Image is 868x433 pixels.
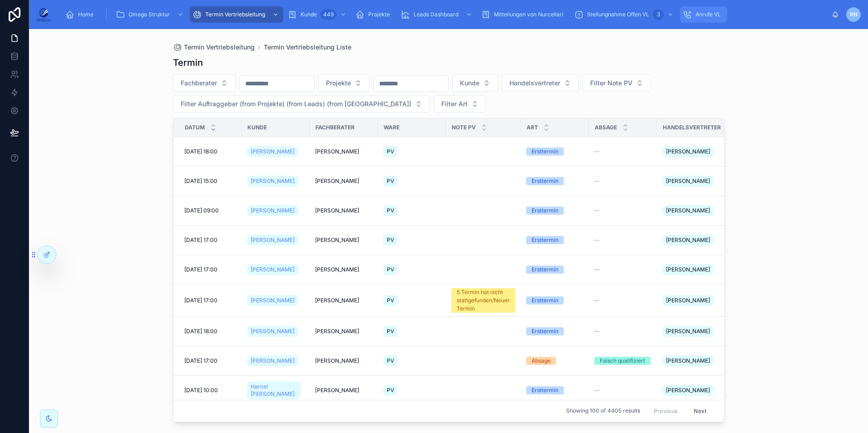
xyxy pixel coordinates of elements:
a: Termin Vertriebsleitung [190,6,283,23]
span: [PERSON_NAME] [251,297,295,304]
span: [PERSON_NAME] [315,357,359,364]
span: Kunde [247,124,267,131]
span: [PERSON_NAME] [666,207,710,214]
a: Omega Struktur [113,6,188,23]
button: Select Button [318,74,370,92]
a: Anrufe VL [680,6,727,23]
a: [PERSON_NAME] [247,176,298,187]
h1: Termin [173,56,203,69]
a: [PERSON_NAME] [247,146,298,157]
div: Ersttermin [532,207,558,215]
span: [PERSON_NAME] [315,236,359,244]
a: [PERSON_NAME] [247,205,298,216]
a: Mitteilungen von Nurcellari [478,6,570,23]
span: PV [387,177,394,185]
span: [PERSON_NAME] [315,297,359,304]
div: 449 [321,9,336,20]
span: Termin Vertriebsleitung [205,11,265,18]
span: [DATE] 17:00 [184,357,217,364]
span: Kunde [460,79,479,88]
button: Select Button [434,95,486,113]
a: Termin Vertriebsleitung [173,43,255,52]
span: [PERSON_NAME] [315,328,359,335]
button: Select Button [173,95,430,113]
span: Filter Art [441,99,468,108]
span: [PERSON_NAME] [315,387,359,394]
span: [PERSON_NAME] [251,357,295,364]
span: Mitteilungen von Nurcellari [494,11,563,18]
span: [DATE] 18:00 [184,328,217,335]
span: Showing 100 of 4405 results [566,408,640,415]
span: Ware [384,124,399,131]
span: Leads Dashboard [414,11,459,18]
span: PV [387,266,394,273]
span: PV [387,328,394,335]
span: -- [594,148,600,155]
span: [DATE] 15:00 [184,177,217,185]
button: Select Button [502,74,579,92]
div: Ersttermin [532,177,558,185]
span: Note PV [452,124,476,131]
a: Kunde449 [285,6,351,23]
div: Ersttermin [532,296,558,305]
span: [DATE] 17:00 [184,236,217,244]
span: [PERSON_NAME] [251,236,295,244]
span: Filter Auftraggeber (from Projekte) (from Leads) (from [GEOGRAPHIC_DATA]) [181,99,411,108]
div: Falsch qualifiziert [600,357,645,365]
span: Art [527,124,538,131]
span: Handelsvertreter [663,124,721,131]
span: Absage [595,124,617,131]
div: Ersttermin [532,327,558,335]
span: Projekte [326,79,351,88]
span: [PERSON_NAME] [315,266,359,273]
span: [PERSON_NAME] [251,328,295,335]
span: -- [594,177,600,185]
span: PV [387,207,394,214]
span: [PERSON_NAME] [315,207,359,214]
div: Ersttermin [532,148,558,156]
span: -- [594,297,600,304]
button: Next [687,404,713,418]
span: Projekte [368,11,390,18]
a: [PERSON_NAME] [247,264,298,275]
span: -- [594,236,600,244]
a: Harcel [PERSON_NAME] [247,381,301,399]
a: [PERSON_NAME] [247,295,298,306]
span: [PERSON_NAME] [666,266,710,273]
span: [PERSON_NAME] [666,387,710,394]
div: scrollable content [58,5,832,25]
span: [PERSON_NAME] [666,148,710,155]
a: [PERSON_NAME] [247,326,298,337]
a: Projekte [353,6,396,23]
span: Handelsvertreter [509,79,560,88]
span: PV [387,387,394,394]
span: -- [594,328,600,335]
span: [PERSON_NAME] [251,177,295,185]
a: [PERSON_NAME] [247,235,298,246]
span: -- [594,266,600,273]
span: [PERSON_NAME] [251,266,295,273]
span: Termin Vertriebsleitung [184,43,255,52]
span: [PERSON_NAME] [666,236,710,244]
span: [PERSON_NAME] [315,148,359,155]
span: PV [387,357,394,364]
span: [PERSON_NAME] [666,328,710,335]
a: Stellungnahme Offen VL3 [572,6,678,23]
a: Home [63,6,100,23]
span: Stellungnahme Offen VL [587,11,649,18]
span: Filter Note PV [590,79,632,88]
button: Select Button [582,74,651,92]
span: Datum [185,124,205,131]
span: [PERSON_NAME] [666,177,710,185]
span: RN [850,11,858,18]
span: Fachberater [316,124,355,131]
span: [PERSON_NAME] [251,207,295,214]
img: App logo [36,7,51,22]
span: Kunde [301,11,317,18]
span: [PERSON_NAME] [666,357,710,364]
div: Absage [532,357,551,365]
span: [DATE] 17:00 [184,297,217,304]
span: [DATE] 09:00 [184,207,219,214]
span: PV [387,236,394,244]
span: [PERSON_NAME] [666,297,710,304]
